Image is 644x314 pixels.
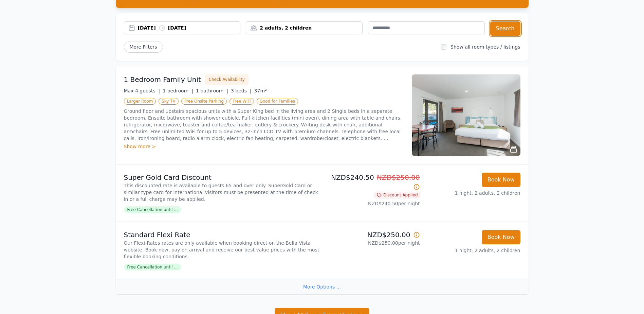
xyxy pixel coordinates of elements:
[124,240,319,260] p: Our Flexi-Rates rates are only available when booking direct on the Bella Vista website. Book now...
[377,173,420,181] span: NZD$250.00
[124,108,404,142] p: Ground floor and upstairs spacious units with a Super King bed in the living area and 2 Single be...
[246,24,362,31] div: 2 adults, 2 children
[124,173,319,182] p: Super Gold Card Discount
[231,88,252,93] span: 3 beds |
[116,279,529,294] div: More Options ...
[124,41,163,53] span: More Filters
[124,88,160,93] span: Max 4 guests |
[490,21,520,36] button: Search
[482,230,520,244] button: Book Now
[124,206,181,213] span: Free Cancellation until ...
[425,190,520,196] p: 1 night, 2 adults, 2 children
[229,98,254,105] span: Free WiFi
[124,98,156,105] span: Larger Room
[325,230,420,240] p: NZD$250.00
[254,88,267,93] span: 37m²
[124,75,201,84] h3: 1 Bedroom Family Unit
[124,143,404,150] div: Show more >
[181,98,227,105] span: Free Onsite Parking
[374,192,420,198] span: Discount Applied
[425,247,520,254] p: 1 night, 2 adults, 2 children
[450,44,520,50] label: Show all room types / listings
[325,200,420,207] p: NZD$240.50 per night
[257,98,298,105] span: Good for Families
[325,173,420,192] p: NZD$240.50
[325,240,420,246] p: NZD$250.00 per night
[159,98,179,105] span: Sky TV
[124,264,181,271] span: Free Cancellation until ...
[482,173,520,187] button: Book Now
[205,74,249,85] button: Check Availability
[196,88,228,93] span: 1 bathroom |
[124,182,319,203] p: This discounted rate is available to guests 65 and over only. SuperGold Card or similar type card...
[163,88,193,93] span: 1 bedroom |
[138,24,240,31] div: [DATE] [DATE]
[124,230,319,240] p: Standard Flexi Rate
